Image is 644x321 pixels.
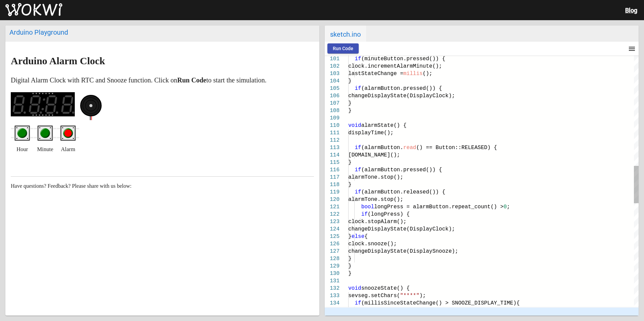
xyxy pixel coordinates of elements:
div: 101 [325,55,340,63]
div: 129 [325,262,340,270]
span: } [348,78,352,84]
div: 102 [325,63,340,70]
span: if [355,189,361,195]
small: Alarm [61,144,75,155]
span: alarmState() { [361,122,406,129]
span: lastStateChange = [348,71,403,77]
span: sevseg.setChars( [348,293,400,299]
span: snoozeState() { [361,285,410,291]
small: Minute [37,144,53,155]
div: 122 [325,211,340,218]
button: Run Code [327,43,359,53]
div: 133 [325,292,340,299]
span: clock.incrementAlarmMinute(); [348,63,442,69]
span: } [348,256,352,262]
span: alarmTone.stop(); [348,197,403,203]
span: sketch.ino [325,26,366,42]
span: else [352,234,364,240]
div: 125 [325,233,340,240]
span: 0 [504,204,507,210]
div: 105 [325,85,340,92]
span: bool [361,204,374,210]
span: (minuteButton.pressed()) { [361,56,445,62]
div: 132 [325,285,340,292]
div: 119 [325,188,340,196]
span: if [361,211,367,217]
div: 106 [325,92,340,100]
div: 108 [325,107,340,114]
div: 118 [325,181,340,188]
span: } [348,108,352,114]
small: Hour [17,144,28,155]
span: (longPress) { [368,211,410,217]
div: 130 [325,270,340,277]
span: void [348,122,361,129]
span: { [364,234,368,240]
div: 115 [325,159,340,166]
div: 114 [325,151,340,159]
span: if [355,56,361,62]
span: displayTime(); [348,130,393,136]
span: (alarmButton.pressed()) { [361,167,442,173]
span: } [348,234,352,240]
div: 126 [325,240,340,248]
p: Digital Alarm Clock with RTC and Snooze function. Click on to start the simulation. [11,75,314,85]
span: millis [403,71,423,77]
div: 107 [325,100,340,107]
div: 120 [325,196,340,203]
span: } [348,263,352,269]
div: 104 [325,77,340,85]
div: Arduino Playground [9,28,315,36]
span: Run Code [333,46,353,51]
span: clock.snooze(); [348,241,397,247]
div: 121 [325,203,340,211]
span: ; [507,204,510,210]
span: } [348,271,352,277]
span: } [348,182,352,188]
span: Have questions? Feedback? Please share with us below: [11,183,132,189]
div: 112 [325,137,340,144]
span: longPress = alarmButton.repeat_count() > [374,204,504,210]
span: changeDisplayState(DisplayClock); [348,93,455,99]
div: 110 [325,122,340,129]
span: changeDisplayState(DisplayClock); [348,226,455,232]
span: () == Button::RELEASED) { [416,145,497,151]
span: (); [423,71,432,77]
div: 123 [325,218,340,225]
span: } [348,100,352,106]
span: void [348,285,361,291]
mat-icon: menu [628,45,636,53]
span: clock.stopAlarm(); [348,219,407,225]
span: (alarmButton.pressed()) { [361,85,442,92]
span: (alarmButton. [361,145,403,151]
span: alarmTone.stop(); [348,174,403,180]
span: if [355,85,361,92]
span: changeDisplayState(DisplaySnooze); [348,248,458,254]
h1: Arduino Alarm Clock [11,56,314,66]
div: 111 [325,129,340,137]
span: (millisSinceStateChange() > SNOOZE_DISPLAY_TIME) [361,300,516,306]
div: 117 [325,174,340,181]
div: 127 [325,248,340,255]
strong: Run Code [177,76,206,84]
div: 109 [325,114,340,122]
span: if [355,145,361,151]
div: 103 [325,70,340,77]
span: { [516,300,520,306]
span: ); [419,293,426,299]
img: Wokwi [5,3,62,16]
span: (alarmButton.released()) { [361,189,445,195]
span: [DOMAIN_NAME](); [348,152,400,158]
a: Blog [625,7,637,14]
span: if [355,300,361,306]
span: if [355,167,361,173]
span: read [403,145,416,151]
div: 124 [325,225,340,233]
div: 113 [325,144,340,151]
div: 134 [325,299,340,307]
span: } [348,159,352,166]
div: 128 [325,255,340,262]
div: 131 [325,277,340,285]
div: 135 [325,307,340,314]
div: 116 [325,166,340,174]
